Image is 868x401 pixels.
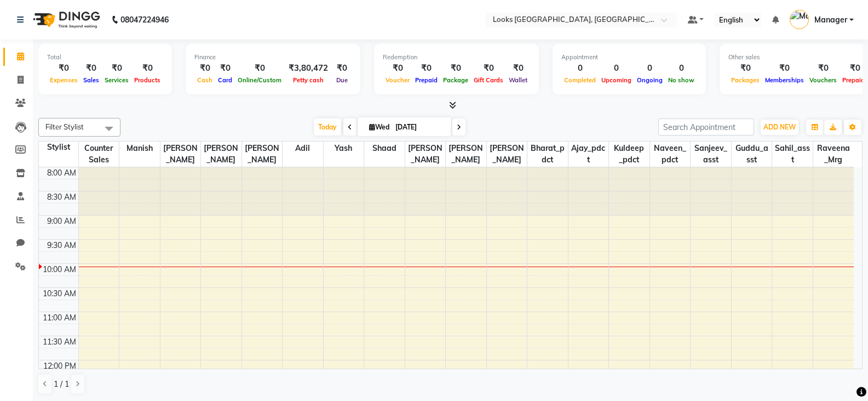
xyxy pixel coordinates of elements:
div: ₹0 [762,62,807,75]
span: Manager [814,14,847,26]
div: Total [47,53,163,62]
span: Today [314,118,341,135]
div: 11:30 AM [41,336,78,348]
span: Shaad [364,142,405,155]
div: ₹0 [102,62,131,75]
div: ₹0 [471,62,506,75]
span: Services [102,76,131,84]
span: Upcoming [599,76,634,84]
div: 0 [599,62,634,75]
span: Raveena_Mrg [813,142,854,167]
div: ₹0 [194,62,215,75]
div: Appointment [561,53,697,62]
input: Search Appointment [658,118,754,135]
span: Memberships [762,76,807,84]
span: Ongoing [634,76,665,84]
div: ₹0 [807,62,840,75]
span: Petty cash [290,76,326,84]
div: ₹0 [81,62,102,75]
span: Prepaid [412,76,440,84]
span: guddu_asst [732,142,772,167]
span: Counter Sales [79,142,119,167]
b: 08047224946 [120,4,169,35]
div: ₹0 [215,62,235,75]
span: No show [665,76,697,84]
span: Ajay_pdct [568,142,609,167]
span: Gift Cards [471,76,506,84]
span: Voucher [383,76,412,84]
span: Sales [81,76,102,84]
div: ₹0 [412,62,440,75]
div: ₹0 [47,62,81,75]
span: [PERSON_NAME] [242,142,283,167]
span: Bharat_pdct [527,142,568,167]
div: ₹0 [131,62,163,75]
div: ₹0 [506,62,530,75]
div: 11:00 AM [41,312,78,324]
span: Card [215,76,235,84]
span: [PERSON_NAME] [446,142,486,167]
span: [PERSON_NAME] [487,142,527,167]
div: ₹0 [332,62,352,75]
span: [PERSON_NAME] [160,142,201,167]
span: ADD NEW [763,123,796,131]
img: Manager [790,10,809,29]
span: Yash [324,142,364,155]
span: Due [334,76,350,84]
div: 10:00 AM [41,264,78,275]
img: logo [28,4,103,35]
div: ₹0 [383,62,412,75]
span: Sahil_asst [772,142,813,167]
span: Kuldeep _pdct [609,142,649,167]
button: ADD NEW [761,120,798,135]
div: 0 [561,62,599,75]
div: 10:30 AM [41,288,78,300]
div: 9:00 AM [45,216,78,227]
span: Package [440,76,471,84]
span: Cash [194,76,215,84]
div: Stylist [39,142,78,153]
div: 0 [634,62,665,75]
div: ₹0 [235,62,284,75]
span: Packages [728,76,762,84]
span: Sanjeev_asst [691,142,731,167]
span: Online/Custom [235,76,284,84]
div: 9:30 AM [45,240,78,251]
span: [PERSON_NAME] [405,142,446,167]
span: Adil [283,142,323,155]
input: 2025-09-03 [392,119,447,135]
div: 8:30 AM [45,191,78,203]
span: Vouchers [807,76,840,84]
div: ₹3,80,472 [284,62,332,75]
span: Products [131,76,163,84]
span: Filter Stylist [45,122,84,131]
div: ₹0 [440,62,471,75]
div: ₹0 [728,62,762,75]
div: Finance [194,53,352,62]
span: Manish [119,142,160,155]
div: 12:00 PM [41,360,78,372]
span: [PERSON_NAME] [201,142,242,167]
span: Completed [561,76,599,84]
span: Wed [366,123,392,131]
span: Expenses [47,76,81,84]
div: 0 [665,62,697,75]
div: Redemption [383,53,530,62]
span: Wallet [506,76,530,84]
span: Naveen_pdct [650,142,691,167]
span: 1 / 1 [54,379,69,390]
div: 8:00 AM [45,167,78,179]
